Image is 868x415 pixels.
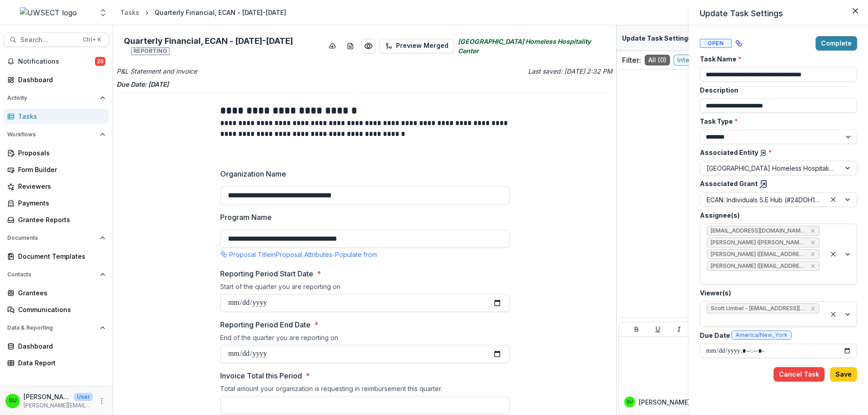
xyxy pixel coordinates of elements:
button: Cancel Task [774,367,825,382]
button: View dependent tasks [731,36,746,51]
span: [PERSON_NAME] ([EMAIL_ADDRESS][DOMAIN_NAME]) [711,251,807,257]
button: Complete [816,36,857,51]
div: Remove Jennifer Griffis (jgriffis@nlhhc.org) [809,250,816,259]
button: Close [848,4,863,18]
div: Remove Cathy Zall (czall@nlhhc.org) [809,261,816,270]
label: Task Type [700,117,852,126]
span: [PERSON_NAME] ([PERSON_NAME][EMAIL_ADDRESS][DOMAIN_NAME]) [711,239,807,246]
label: Task Name [700,54,852,64]
span: [PERSON_NAME] ([EMAIL_ADDRESS][DOMAIN_NAME]) [711,263,807,269]
label: Associated Grant [700,179,852,189]
div: Clear selected options [828,309,839,320]
label: Associated Entity [700,148,852,157]
div: Clear selected options [828,249,839,260]
span: America/New_York [736,332,788,338]
div: Remove Scott Umbel - scott.umbel@uwsect.org [809,304,816,313]
span: Scott Umbel - [EMAIL_ADDRESS][PERSON_NAME][DOMAIN_NAME] [711,305,807,312]
span: Open [700,39,731,48]
label: Viewer(s) [700,288,852,298]
label: Assignee(s) [700,210,852,220]
div: Clear selected options [828,194,839,205]
button: Save [830,367,857,382]
div: Remove sarahj@nlhhc.org (sarahj@nlhhc.org) [809,226,816,235]
label: Description [700,85,852,95]
span: [EMAIL_ADDRESS][DOMAIN_NAME] ([EMAIL_ADDRESS][DOMAIN_NAME]) [711,228,807,234]
label: Due Date [700,331,852,340]
div: Remove Donna Russo (donna@nlhhc.org) [809,238,816,247]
